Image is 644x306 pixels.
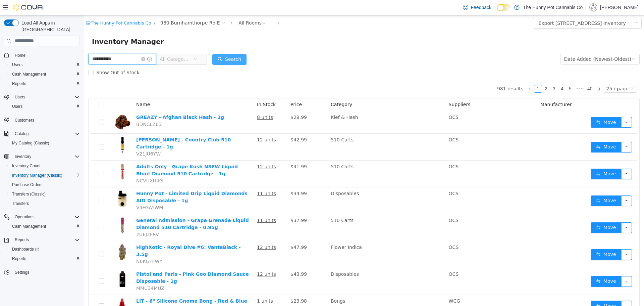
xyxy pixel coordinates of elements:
[207,175,223,181] span: $34.99
[173,175,192,181] u: 11 units
[459,70,466,77] a: 2
[52,290,78,295] span: UXPFCUVD
[537,180,548,191] button: icon: ellipsis
[9,70,49,78] a: Cash Management
[9,80,29,88] a: Reports
[207,86,218,92] span: Price
[507,126,538,137] button: icon: swapMove
[178,6,182,10] i: icon: close-circle
[9,200,32,208] a: Transfers
[9,255,80,263] span: Reports
[63,41,68,46] i: icon: info-circle
[12,268,32,276] a: Settings
[30,228,47,245] img: HighXotic - Royal Dive #6: VantaBlack - 3.5g hero shot
[52,148,154,161] a: Adults Only - Grape Kush NSFW Liquid Blunt Diamond 510 Cartridge - 1g
[247,86,268,92] span: Category
[52,175,164,188] a: Hunny Pot - Limited Drip Liquid Diamonds AIO Disposable - 1g
[76,4,136,11] span: 980 Burnhamthorpe Rd E
[7,189,83,199] button: Transfers (Classic)
[173,86,192,92] span: In Stock
[52,189,79,195] span: V4FGAYWM
[413,69,439,77] li: 981 results
[9,162,80,170] span: Inventory Count
[507,153,538,164] button: icon: swapMove
[12,236,32,244] button: Reports
[546,71,550,76] i: icon: down
[12,72,46,77] span: Cash Management
[1,50,83,60] button: Home
[15,53,25,58] span: Home
[15,237,29,243] span: Reports
[173,122,192,127] u: 12 units
[537,101,548,112] button: icon: ellipsis
[9,102,25,111] a: Users
[30,282,47,299] img: LIT - 6" Silicone Gnome Bong - Red & Blue hero shot
[244,172,362,199] td: Disposables
[173,229,192,234] u: 12 units
[450,70,458,77] a: 1
[12,152,80,161] span: Inventory
[490,69,501,77] li: Next 5 Pages
[365,229,375,234] span: OCS
[12,236,80,244] span: Reports
[207,229,223,234] span: $47.99
[365,122,375,127] span: OCS
[9,80,80,88] span: Reports
[15,94,25,100] span: Users
[480,39,547,49] div: Date Added (Newest-Oldest)
[9,139,80,147] span: My Catalog (Classic)
[194,5,195,10] span: /
[548,42,552,46] i: icon: down
[365,86,387,92] span: Suppliers
[15,154,31,159] span: Inventory
[155,2,178,12] div: All Rooms
[19,19,80,33] span: Load All Apps in [GEOGRAPHIC_DATA]
[7,138,83,148] button: My Catalog (Classic)
[9,190,48,198] a: Transfers (Classic)
[52,163,79,168] span: NCVUXU4G
[365,283,376,288] span: WCG
[12,224,46,229] span: Cash Management
[537,126,548,137] button: icon: ellipsis
[507,207,538,218] button: icon: swapMove
[147,5,148,10] span: /
[12,213,37,221] button: Operations
[12,247,39,252] span: Dashboards
[1,267,83,277] button: Settings
[483,70,490,77] a: 5
[7,199,83,208] button: Transfers
[207,99,223,104] span: $29.99
[537,261,548,271] button: icon: ellipsis
[12,93,28,101] button: Users
[7,79,83,88] button: Reports
[7,254,83,263] button: Reports
[12,213,80,221] span: Operations
[365,99,375,104] span: OCS
[173,148,192,154] u: 12 units
[173,99,189,104] u: 8 units
[128,39,163,49] button: icon: searchSearch
[52,122,147,134] a: [PERSON_NAME] - Country Club 510 Cartridge - 1g
[244,96,362,118] td: Kief & Hash
[30,175,47,191] img: Hunny Pot - Limited Drip Liquid Diamonds AIO Disposable - 1g hero shot
[365,202,375,208] span: OCS
[523,3,583,11] p: The Hunny Pot Cannabis Co
[2,5,7,10] i: icon: shop
[13,4,44,11] img: Cova
[244,118,362,145] td: 510 Carts
[497,4,511,11] input: Dark Mode
[207,256,223,261] span: $43.99
[30,98,47,115] img: GREAZY - Afghan Black Hash - 2g hero shot
[9,245,80,253] span: Dashboards
[9,162,43,170] a: Inventory Count
[458,69,466,77] li: 2
[173,283,189,288] u: 1 units
[537,207,548,218] button: icon: ellipsis
[442,69,450,77] li: Previous Page
[15,118,34,123] span: Customers
[7,222,83,231] button: Cash Management
[30,121,47,138] img: Woody Nelson - Country Club 510 Cartridge - 1g hero shot
[138,6,142,10] i: icon: close-circle
[365,175,375,181] span: OCS
[12,81,26,86] span: Reports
